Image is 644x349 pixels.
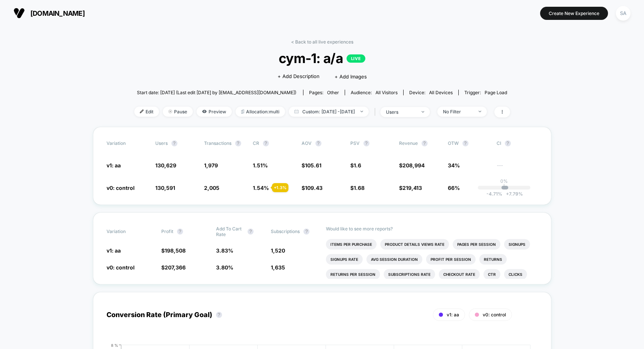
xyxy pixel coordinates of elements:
[309,90,339,95] div: Pages:
[614,6,633,21] button: SA
[503,184,505,190] p: |
[289,107,369,117] span: Custom: [DATE] - [DATE]
[263,140,269,146] button: ?
[485,90,507,95] span: Page Load
[483,312,506,317] span: v0: control
[140,110,144,113] img: edit
[111,343,118,347] tspan: 8 %
[302,140,312,146] span: AOV
[155,162,176,168] span: 130,629
[448,185,460,191] span: 66%
[291,39,353,45] a: < Back to all live experiences
[504,269,527,280] li: Clicks
[372,107,380,117] span: |
[253,140,259,146] span: CR
[380,239,449,250] li: Product Details Views Rate
[354,162,361,168] span: 1.6
[271,229,300,234] span: Subscriptions
[216,226,244,237] span: Add To Cart Rate
[253,162,268,168] span: 1.51 %
[386,109,416,115] div: users
[384,269,435,280] li: Subscriptions Rate
[486,191,502,197] span: -4.71 %
[235,140,241,146] button: ?
[168,110,172,113] img: end
[204,185,219,191] span: 2,005
[107,264,135,271] span: v0: control
[107,247,121,254] span: v1: aa
[163,107,193,117] span: Pause
[439,269,480,280] li: Checkout Rate
[216,247,233,254] span: 3.83 %
[497,140,538,146] span: CI
[305,185,323,191] span: 109.43
[453,239,500,250] li: Pages Per Session
[443,109,473,114] div: No Filter
[248,229,254,235] button: ?
[326,239,377,250] li: Items Per Purchase
[165,264,186,271] span: 207,366
[506,191,509,197] span: +
[153,50,491,66] span: cym-1: a/a
[161,264,186,271] span: $
[177,229,183,235] button: ?
[11,7,87,19] button: [DOMAIN_NAME]
[155,185,175,191] span: 130,591
[107,162,121,168] span: v1: aa
[448,140,489,146] span: OTW
[204,140,231,146] span: Transactions
[216,264,233,271] span: 3.80 %
[30,9,85,17] span: [DOMAIN_NAME]
[253,185,269,191] span: 1.54 %
[302,185,323,191] span: $
[429,90,453,95] span: all devices
[161,229,173,234] span: Profit
[350,140,360,146] span: PSV
[350,185,365,191] span: $
[505,140,511,146] button: ?
[271,247,285,254] span: 1,520
[402,185,422,191] span: 219,413
[271,264,285,271] span: 1,635
[107,140,148,146] span: Variation
[483,269,500,280] li: Ctr
[399,162,425,168] span: $
[294,110,299,113] img: calendar
[347,54,365,63] p: LIVE
[236,107,285,117] span: Allocation: multi
[204,162,218,168] span: 1,979
[305,162,321,168] span: 105.61
[399,140,418,146] span: Revenue
[540,7,608,20] button: Create New Experience
[302,162,321,168] span: $
[360,111,363,112] img: end
[399,185,422,191] span: $
[315,140,321,146] button: ?
[462,140,468,146] button: ?
[403,90,458,95] span: Device:
[107,226,148,237] span: Variation
[363,140,369,146] button: ?
[479,254,507,265] li: Returns
[616,6,630,21] div: SA
[504,239,530,250] li: Signups
[464,90,507,95] div: Trigger:
[479,111,481,112] img: end
[366,254,422,265] li: Avg Session Duration
[502,191,523,197] span: 7.79 %
[375,90,398,95] span: All Visitors
[422,111,424,113] img: end
[14,8,25,19] img: Visually logo
[303,229,309,235] button: ?
[350,162,361,168] span: $
[171,140,177,146] button: ?
[351,90,398,95] div: Audience:
[137,90,296,95] span: Start date: [DATE] (Last edit [DATE] by [EMAIL_ADDRESS][DOMAIN_NAME])
[354,185,365,191] span: 1.68
[422,140,428,146] button: ?
[500,178,508,184] p: 0%
[326,269,380,280] li: Returns Per Session
[241,110,244,114] img: rebalance
[197,107,232,117] span: Preview
[155,140,168,146] span: users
